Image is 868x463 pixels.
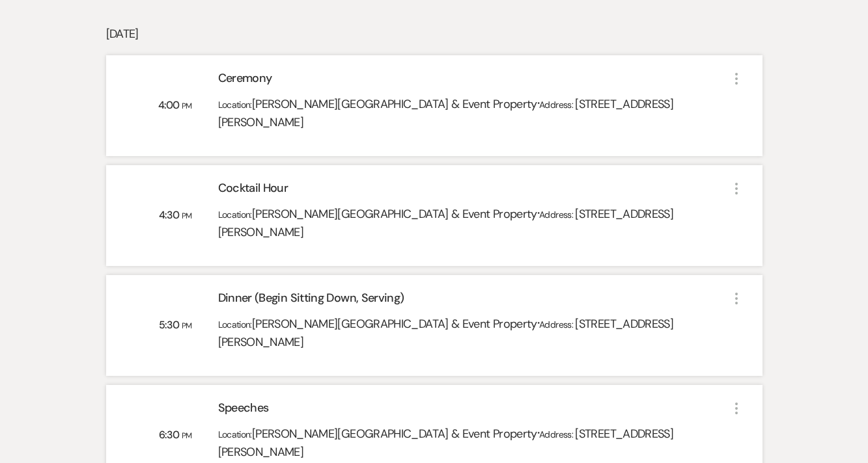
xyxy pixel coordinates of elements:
span: [STREET_ADDRESS][PERSON_NAME] [218,316,674,350]
span: [PERSON_NAME][GEOGRAPHIC_DATA] & Event Property [252,96,537,112]
span: · [537,423,539,442]
span: [STREET_ADDRESS][PERSON_NAME] [218,426,674,460]
div: Ceremony [218,70,729,92]
span: Address: [539,209,575,220]
span: 6:30 [159,428,182,442]
span: · [537,94,539,112]
span: PM [182,321,192,331]
span: · [537,204,539,222]
span: Address: [539,429,575,440]
span: PM [182,101,192,111]
span: [PERSON_NAME][GEOGRAPHIC_DATA] & Event Property [252,426,537,442]
span: Location: [218,99,252,111]
span: · [537,313,539,332]
span: PM [182,211,192,221]
span: [STREET_ADDRESS][PERSON_NAME] [218,96,674,130]
span: Location: [218,429,252,440]
span: 4:30 [159,208,182,222]
p: [DATE] [106,25,763,44]
span: PM [182,430,192,441]
div: Speeches [218,399,729,422]
div: Cocktail Hour [218,179,729,202]
span: [STREET_ADDRESS][PERSON_NAME] [218,206,674,240]
span: [PERSON_NAME][GEOGRAPHIC_DATA] & Event Property [252,316,537,332]
span: Location: [218,319,252,330]
span: 4:00 [158,98,182,112]
div: Dinner (Begin Sitting Down, Serving) [218,289,729,312]
span: [PERSON_NAME][GEOGRAPHIC_DATA] & Event Property [252,206,537,222]
span: Address: [539,99,575,111]
span: 5:30 [159,318,182,332]
span: Address: [539,319,575,330]
span: Location: [218,209,252,220]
